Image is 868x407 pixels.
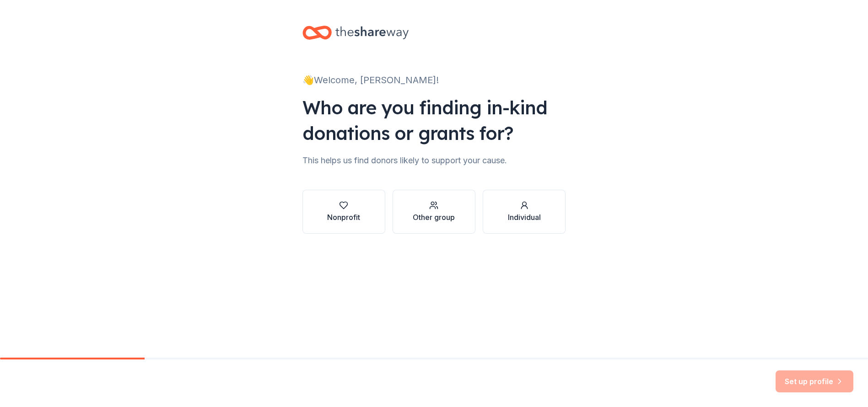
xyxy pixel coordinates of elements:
div: Nonprofit [327,212,360,223]
button: Individual [483,190,566,234]
div: Who are you finding in-kind donations or grants for? [302,95,566,146]
button: Nonprofit [302,190,385,234]
div: 👋 Welcome, [PERSON_NAME]! [302,73,566,87]
button: Other group [393,190,475,234]
div: Other group [413,212,455,223]
div: This helps us find donors likely to support your cause. [302,153,566,168]
div: Individual [508,212,541,223]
